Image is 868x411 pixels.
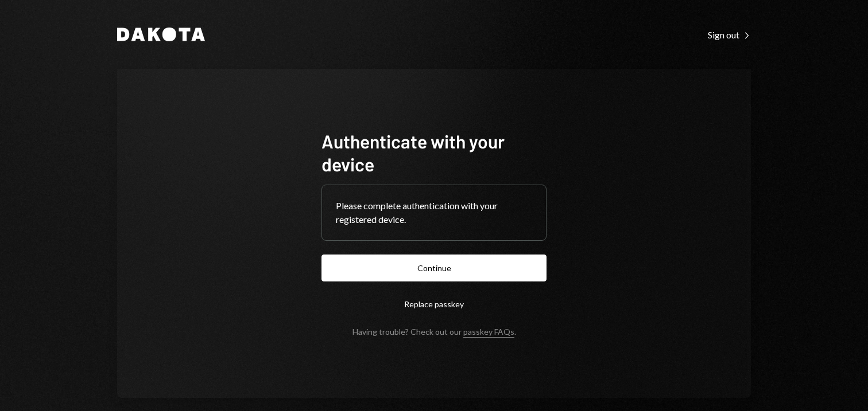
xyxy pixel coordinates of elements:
div: Having trouble? Check out our . [352,327,516,336]
h1: Authenticate with your device [321,130,547,175]
button: Continue [321,255,547,281]
a: passkey FAQs [463,327,514,338]
a: Sign out [708,28,751,41]
div: Sign out [708,29,751,41]
div: Please complete authentication with your registered device. [336,199,532,226]
button: Replace passkey [321,291,547,318]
